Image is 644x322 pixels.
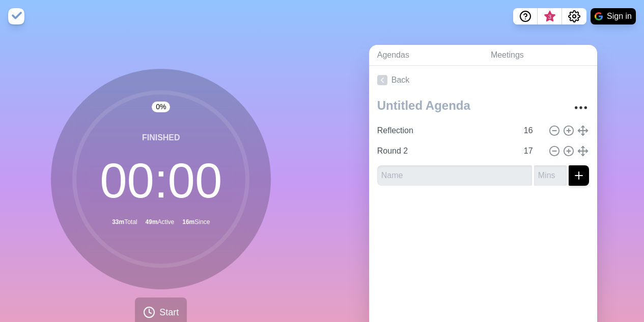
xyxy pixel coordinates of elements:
input: Mins [520,141,544,161]
input: Name [373,120,518,141]
img: timeblocks logo [8,8,24,24]
input: Name [373,141,518,161]
button: Settings [562,8,586,24]
button: What’s new [538,8,562,24]
a: Meetings [483,45,597,66]
button: Sign in [591,8,636,24]
span: 3 [546,13,554,21]
input: Mins [534,165,567,186]
a: Agendas [369,45,483,66]
button: More [571,97,591,118]
input: Mins [520,120,544,141]
button: Help [513,8,538,24]
img: google logo [595,12,603,20]
a: Back [369,66,597,94]
input: Name [377,165,532,186]
span: Start [159,306,179,319]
